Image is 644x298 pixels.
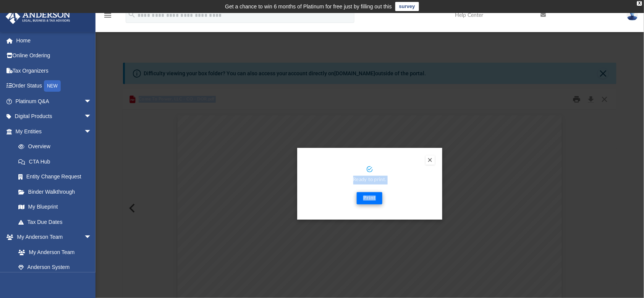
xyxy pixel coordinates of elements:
a: My Anderson Team [11,245,95,260]
span: arrow_drop_down [84,230,99,245]
a: survey [395,2,419,11]
a: Anderson System [11,260,99,275]
span: arrow_drop_down [84,109,99,125]
div: Get a chance to win 6 months of Platinum for free just by filling out this [225,2,392,11]
img: User Pic [627,10,638,21]
div: NEW [44,80,61,92]
a: Digital Productsarrow_drop_down [5,109,103,124]
a: My Blueprint [11,199,99,215]
span: arrow_drop_down [84,94,99,109]
a: Order StatusNEW [5,78,103,94]
i: search [128,10,136,19]
a: My Entitiesarrow_drop_down [5,124,103,139]
a: Entity Change Request [11,169,103,185]
p: Ready to print. [305,176,435,185]
div: close [637,1,642,6]
a: CTA Hub [11,154,103,169]
img: Anderson Advisors Platinum Portal [3,9,73,24]
a: Online Ordering [5,48,103,63]
a: My Anderson Teamarrow_drop_down [5,230,99,245]
i: menu [103,11,112,20]
a: Tax Due Dates [11,214,103,230]
a: Platinum Q&Aarrow_drop_down [5,94,103,109]
a: Home [5,33,103,48]
a: menu [103,15,112,20]
a: Binder Walkthrough [11,184,103,199]
a: Overview [11,139,103,154]
span: arrow_drop_down [84,124,99,139]
a: Tax Organizers [5,63,103,78]
button: Print [357,192,382,204]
